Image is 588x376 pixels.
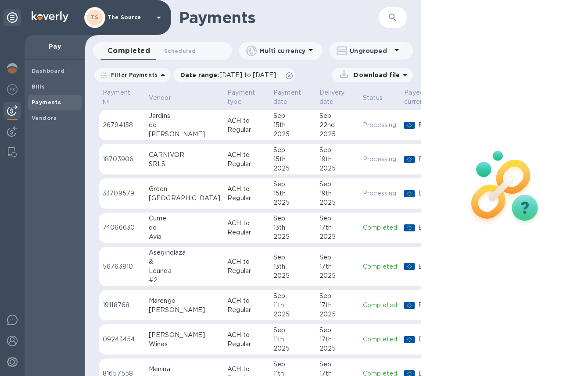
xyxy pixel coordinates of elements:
p: Completed [363,301,397,310]
div: Aseginolaza [149,248,220,257]
div: Sep [319,326,356,335]
div: Sep [319,180,356,189]
div: 13th [273,223,312,232]
div: 19th [319,189,356,198]
div: 2025 [319,130,356,139]
div: Date range:[DATE] to [DATE] [173,68,295,82]
div: 15th [273,189,312,198]
div: Sep [319,214,356,223]
p: EUR [418,155,442,164]
div: 11th [273,335,312,344]
div: Marengo [149,296,220,305]
div: de [149,121,220,130]
p: ACH to Regular [227,184,266,203]
div: 13th [273,262,312,271]
p: Payee currency [404,88,430,106]
div: 17th [319,335,356,344]
b: Payments [32,99,61,106]
p: 33709579 [103,189,142,198]
span: Delivery date [319,88,356,106]
div: Sep [273,111,312,121]
div: [PERSON_NAME] [149,330,220,340]
p: 19118768 [103,301,142,310]
div: Unpin categories [4,9,21,26]
span: Payee currency [404,88,442,106]
div: Sep [273,291,312,301]
div: 17th [319,223,356,232]
p: Date range : [180,71,280,79]
p: EUR [418,335,442,344]
div: #2 [149,276,220,285]
div: 2025 [273,232,312,241]
p: Payment date [273,88,301,106]
p: 18703906 [103,155,142,164]
div: 2025 [273,310,312,319]
span: Vendor [149,93,183,103]
p: ACH to Regular [227,150,266,169]
p: Delivery date [319,88,344,106]
div: 2025 [273,130,312,139]
p: ACH to Regular [227,296,266,315]
span: Payment № [103,88,142,106]
b: Bills [32,83,45,90]
p: ACH to Regular [227,330,266,349]
div: 11th [273,301,312,310]
span: Status [363,93,394,103]
p: Completed [363,262,397,271]
div: Avia [149,232,220,241]
div: Sep [273,360,312,369]
span: Payment type [227,88,266,106]
div: 2025 [273,198,312,207]
p: The Source [108,14,151,21]
div: Wines [149,340,220,349]
div: 2025 [319,198,356,207]
div: Sep [273,214,312,223]
p: 26794158 [103,121,142,130]
div: Jardins [149,111,220,121]
p: ACH to Regular [227,257,266,276]
div: 19th [319,155,356,164]
b: Vendors [32,115,57,121]
div: Sep [319,253,356,262]
div: Sep [319,291,356,301]
span: [DATE] to [DATE] [219,71,276,78]
div: 2025 [319,344,356,353]
span: Scheduled [164,46,196,56]
div: 2025 [273,164,312,173]
div: 17th [319,262,356,271]
p: ACH to Regular [227,116,266,135]
div: Sep [273,253,312,262]
p: Vendor [149,93,171,103]
div: Sep [319,111,356,121]
p: EUR [418,223,442,232]
span: Payment date [273,88,312,106]
div: Sep [319,145,356,155]
div: Sep [319,360,356,369]
p: Multi currency [259,46,305,55]
p: Payment № [103,88,130,106]
div: [PERSON_NAME] [149,305,220,315]
p: Payment type [227,88,255,106]
div: 2025 [319,310,356,319]
div: 15th [273,155,312,164]
div: Green [149,184,220,194]
p: EUR [418,121,442,130]
p: EUR [418,189,442,198]
p: 56763810 [103,262,142,271]
p: ACH to Regular [227,219,266,237]
b: TS [91,14,99,21]
img: Foreign exchange [7,84,18,95]
div: Cume [149,214,220,223]
div: Sep [273,326,312,335]
img: Logo [32,11,68,22]
div: 2025 [319,271,356,280]
div: do [149,223,220,232]
div: 17th [319,301,356,310]
div: Sep [273,145,312,155]
p: Completed [363,223,397,232]
p: Filter Payments [108,71,158,78]
div: SRLS. [149,160,220,169]
p: Pay [32,42,78,51]
p: Ungrouped [350,46,391,55]
div: Sep [273,180,312,189]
